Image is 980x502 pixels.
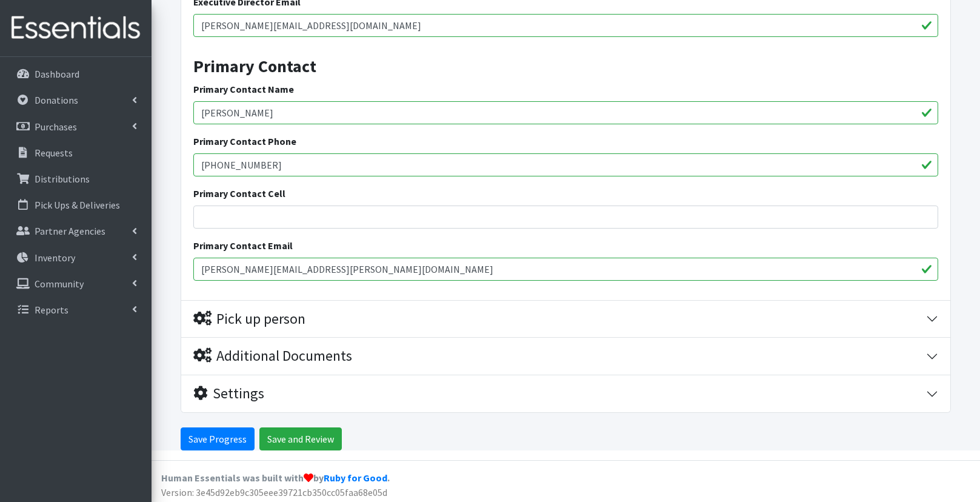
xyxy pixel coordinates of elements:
[161,472,390,484] strong: Human Essentials was built with by .
[35,147,73,159] p: Requests
[35,199,120,211] p: Pick Ups & Deliveries
[5,88,147,112] a: Donations
[193,55,316,77] strong: Primary Contact
[193,82,294,96] label: Primary Contact Name
[181,301,950,338] button: Pick up person
[5,272,147,296] a: Community
[5,8,147,49] img: HumanEssentials
[5,298,147,322] a: Reports
[5,62,147,86] a: Dashboard
[35,252,75,264] p: Inventory
[193,310,305,328] div: Pick up person
[193,134,296,149] label: Primary Contact Phone
[181,375,950,412] button: Settings
[5,246,147,270] a: Inventory
[193,238,293,253] label: Primary Contact Email
[35,304,68,316] p: Reports
[5,115,147,139] a: Purchases
[35,68,79,80] p: Dashboard
[35,121,77,133] p: Purchases
[5,219,147,243] a: Partner Agencies
[35,278,84,290] p: Community
[259,427,342,450] input: Save and Review
[5,141,147,165] a: Requests
[193,385,264,403] div: Settings
[5,193,147,217] a: Pick Ups & Deliveries
[35,225,105,237] p: Partner Agencies
[181,427,255,450] input: Save Progress
[193,186,285,201] label: Primary Contact Cell
[35,94,78,106] p: Donations
[181,338,950,375] button: Additional Documents
[161,486,387,498] span: Version: 3e45d92eb9c305eee39721cb350cc05faa68e05d
[324,472,387,484] a: Ruby for Good
[35,173,90,185] p: Distributions
[193,347,352,365] div: Additional Documents
[5,167,147,191] a: Distributions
